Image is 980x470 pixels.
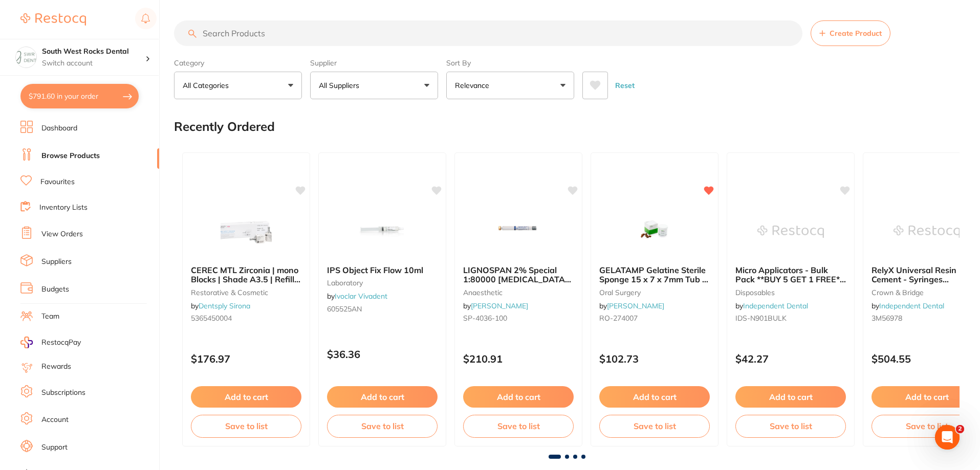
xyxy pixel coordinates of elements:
span: RestocqPay [41,338,81,348]
a: Browse Products [41,151,100,161]
small: RO-274007 [599,314,710,322]
a: Rewards [41,362,71,372]
button: Save to list [735,415,846,437]
img: GELATAMP Gelatine Sterile Sponge 15 x 7 x 7mm Tub of 50 [621,206,688,257]
a: Independent Dental [743,301,808,310]
button: Create Product [811,20,890,46]
a: Independent Dental [879,301,944,310]
span: by [463,301,528,310]
a: Suppliers [41,257,72,267]
a: [PERSON_NAME] [607,301,664,310]
button: $791.60 in your order [20,84,139,108]
iframe: Intercom live chat [935,425,960,450]
button: Add to cart [463,386,574,408]
span: by [191,301,250,310]
img: RelyX Universal Resin Cement - Syringes **temporary out of stock** - Value Pack - 3 x Syringes - A1 [894,206,960,257]
label: Category [174,58,302,68]
button: Save to list [599,415,710,437]
button: Relevance [446,72,574,99]
b: CEREC MTL Zirconia | mono Blocks | Shade A3.5 | Refill of 4 [191,265,301,284]
a: Dentsply Sirona [199,301,250,310]
h2: Recently Ordered [174,120,275,134]
a: Ivoclar Vivadent [335,292,387,301]
button: Save to list [327,415,438,437]
a: Favourites [40,177,75,187]
p: $42.27 [735,353,846,365]
img: LIGNOSPAN 2% Special 1:80000 adrenalin 2.2ml 2xBox 50 Blue [485,206,552,257]
input: Search Products [174,20,802,46]
h4: South West Rocks Dental [42,47,145,57]
a: Budgets [41,284,69,295]
button: Add to cart [191,386,301,408]
span: by [327,292,387,301]
button: Save to list [191,415,301,437]
img: Micro Applicators - Bulk Pack **BUY 5 GET 1 FREE** - Regular [757,206,824,257]
b: IPS Object Fix Flow 10ml [327,265,438,275]
label: Supplier [310,58,438,68]
a: Dashboard [41,123,77,133]
button: All Categories [174,72,302,99]
p: $102.73 [599,353,710,365]
a: Inventory Lists [39,203,88,213]
p: $36.36 [327,348,438,360]
button: Add to cart [327,386,438,408]
b: Micro Applicators - Bulk Pack **BUY 5 GET 1 FREE** - Regular [735,265,846,284]
p: All Suppliers [319,80,363,91]
button: Reset [612,72,638,99]
button: Add to cart [599,386,710,408]
small: disposables [735,288,846,297]
a: [PERSON_NAME] [471,301,528,310]
img: RestocqPay [20,337,33,348]
p: $210.91 [463,353,574,365]
span: Create Product [830,29,882,37]
a: Support [41,442,68,453]
small: anaesthetic [463,288,574,297]
p: Switch account [42,58,145,69]
img: CEREC MTL Zirconia | mono Blocks | Shade A3.5 | Refill of 4 [213,206,279,257]
p: All Categories [183,80,233,91]
small: restorative & cosmetic [191,288,301,297]
small: IDS-N901BULK [735,314,846,322]
a: RestocqPay [20,337,81,348]
a: Account [41,415,69,425]
b: GELATAMP Gelatine Sterile Sponge 15 x 7 x 7mm Tub of 50 [599,265,710,284]
span: by [872,301,944,310]
b: LIGNOSPAN 2% Special 1:80000 adrenalin 2.2ml 2xBox 50 Blue [463,265,574,284]
p: $176.97 [191,353,301,365]
button: Save to list [463,415,574,437]
a: Restocq Logo [20,8,86,31]
a: Team [41,311,59,322]
span: by [599,301,664,310]
label: Sort By [446,58,574,68]
p: Relevance [455,80,493,91]
button: All Suppliers [310,72,438,99]
small: 605525AN [327,305,438,313]
small: SP-4036-100 [463,314,574,322]
img: Restocq Logo [20,13,86,26]
span: by [735,301,808,310]
img: South West Rocks Dental [16,47,36,68]
img: IPS Object Fix Flow 10ml [349,206,416,257]
a: Subscriptions [41,388,85,398]
small: 5365450004 [191,314,301,322]
span: 2 [956,425,964,433]
button: Add to cart [735,386,846,408]
a: View Orders [41,229,83,239]
small: laboratory [327,279,438,287]
small: oral surgery [599,288,710,297]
